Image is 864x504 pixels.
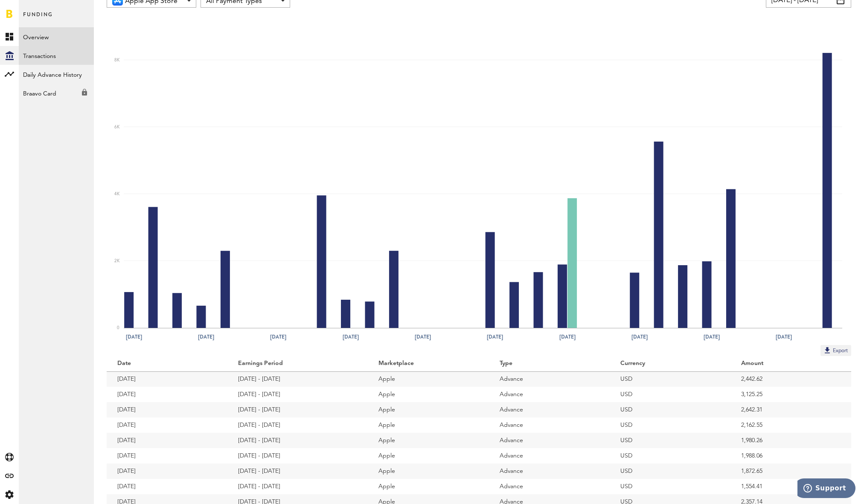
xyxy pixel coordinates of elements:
td: [DATE] - [DATE] [227,463,368,479]
td: [DATE] - [DATE] [227,479,368,494]
td: Apple [368,417,489,433]
td: Advance [489,463,610,479]
ng-transclude: Date [117,360,132,366]
td: Apple [368,387,489,402]
td: Advance [489,387,610,402]
td: [DATE] [107,417,227,433]
td: USD [610,371,730,387]
td: Apple [368,479,489,494]
a: Daily Advance History [19,65,94,84]
td: Apple [368,448,489,463]
text: [DATE] [776,333,792,341]
td: USD [610,417,730,433]
td: [DATE] - [DATE] [227,417,368,433]
a: Overview [19,27,94,46]
td: USD [610,387,730,402]
text: 6K [114,125,120,129]
td: [DATE] [107,402,227,417]
td: Advance [489,448,610,463]
a: Transactions [19,46,94,65]
img: Export [823,346,832,354]
text: 4K [114,192,120,196]
td: [DATE] - [DATE] [227,433,368,448]
ng-transclude: Currency [620,360,646,366]
iframe: Opens a widget where you can find more information [797,478,855,500]
td: 3,125.25 [730,387,851,402]
text: [DATE] [704,333,720,341]
td: Advance [489,479,610,494]
td: Advance [489,417,610,433]
ng-transclude: Marketplace [378,360,415,366]
td: [DATE] [107,387,227,402]
td: Apple [368,402,489,417]
td: [DATE] - [DATE] [227,402,368,417]
text: [DATE] [126,333,142,341]
td: Advance [489,371,610,387]
td: [DATE] [107,433,227,448]
td: 2,642.31 [730,402,851,417]
text: [DATE] [631,333,648,341]
td: Apple [368,463,489,479]
td: 2,442.62 [730,371,851,387]
text: [DATE] [270,333,286,341]
td: Apple [368,433,489,448]
td: [DATE] - [DATE] [227,371,368,387]
td: [DATE] [107,371,227,387]
td: 1,872.65 [730,463,851,479]
td: Advance [489,402,610,417]
td: 1,988.06 [730,448,851,463]
div: Braavo Card [19,84,94,99]
ng-transclude: Type [500,360,513,366]
td: USD [610,479,730,494]
text: 2K [114,259,120,263]
text: 0 [117,326,119,330]
span: Funding [23,9,53,27]
td: [DATE] [107,463,227,479]
td: USD [610,448,730,463]
td: Apple [368,371,489,387]
text: [DATE] [198,333,214,341]
td: 2,162.55 [730,417,851,433]
td: [DATE] - [DATE] [227,448,368,463]
text: [DATE] [559,333,576,341]
td: 1,980.26 [730,433,851,448]
ng-transclude: Earnings Period [238,360,284,366]
td: Advance [489,433,610,448]
td: USD [610,402,730,417]
td: 1,554.41 [730,479,851,494]
text: [DATE] [415,333,431,341]
text: 8K [114,58,120,62]
ng-transclude: Amount [741,360,764,366]
td: [DATE] - [DATE] [227,387,368,402]
text: [DATE] [343,333,359,341]
td: [DATE] [107,479,227,494]
text: [DATE] [487,333,503,341]
td: USD [610,463,730,479]
button: Export [820,345,851,356]
td: USD [610,433,730,448]
td: [DATE] [107,448,227,463]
